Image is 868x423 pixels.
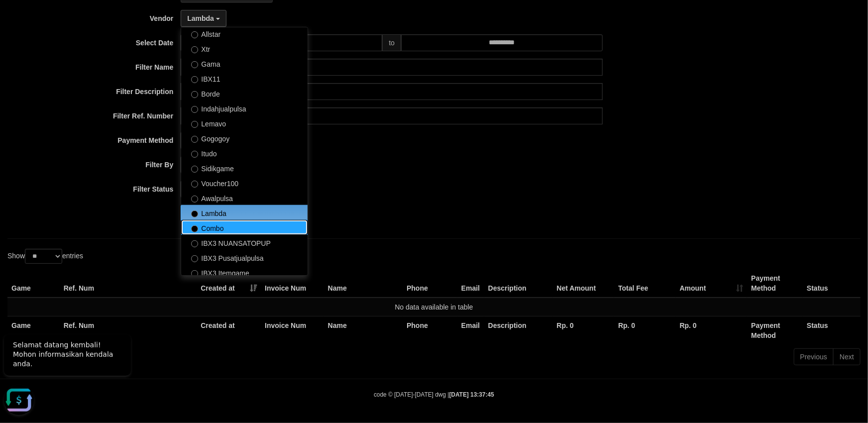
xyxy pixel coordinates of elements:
input: IBX3 Pusatjualpulsa [191,255,198,262]
input: Xtr [191,46,198,53]
th: Email [457,316,484,344]
th: Rp. 0 [553,316,615,344]
th: Invoice Num [261,269,324,298]
th: Payment Method [747,269,803,298]
label: Lambda [181,205,308,220]
label: Awalpulsa [181,190,308,205]
th: Name [324,316,403,344]
input: Lambda [191,211,198,217]
label: Gogogoy [181,130,308,145]
input: Itudo [191,151,198,158]
label: IBX3 Pusatjualpulsa [181,250,308,265]
th: Created at [197,316,261,344]
th: Payment Method [747,316,803,344]
label: IBX3 NUANSATOPUP [181,235,308,250]
th: Rp. 0 [676,316,748,344]
span: Selamat datang kembali! Mohon informasikan kendala anda. [13,15,113,42]
input: Sidikgame [191,166,198,173]
label: Sidikgame [181,160,308,175]
button: Lambda [181,10,226,27]
span: to [382,34,401,51]
label: Show entries [7,249,83,264]
th: Total Fee [614,269,676,298]
label: Allstar [181,26,308,41]
label: Lemavo [181,115,308,130]
th: Status [803,316,861,344]
th: Description [484,269,553,298]
td: No data available in table [7,298,861,317]
th: Game [7,316,60,344]
button: Open LiveChat chat widget [4,60,34,90]
th: Ref. Num [60,316,197,344]
th: Description [484,316,553,344]
select: Showentries [25,249,62,264]
small: code © [DATE]-[DATE] dwg | [374,391,494,398]
label: Indahjualpulsa [181,101,308,115]
th: Phone [403,269,457,298]
a: Next [833,348,861,365]
input: Awalpulsa [191,196,198,203]
input: Gama [191,61,198,68]
th: Phone [403,316,457,344]
input: IBX11 [191,76,198,83]
div: Showing 0 to 0 of 0 entries [7,347,354,361]
label: IBX11 [181,71,308,86]
label: Voucher100 [181,175,308,190]
input: IBX3 NUANSATOPUP [191,240,198,247]
input: Voucher100 [191,181,198,188]
input: IBX3 Itemgame [191,270,198,277]
th: Game [7,269,60,298]
th: Status [803,269,861,298]
input: Allstar [191,31,198,38]
th: Rp. 0 [614,316,676,344]
th: Created at: activate to sort column ascending [197,269,261,298]
span: Lambda [187,14,214,22]
input: Gogogoy [191,136,198,143]
th: Amount: activate to sort column ascending [676,269,748,298]
label: Borde [181,86,308,101]
label: Gama [181,56,308,71]
th: Ref. Num [60,269,197,298]
label: Itudo [181,145,308,160]
a: Previous [794,348,834,365]
th: Invoice Num [261,316,324,344]
strong: [DATE] 13:37:45 [449,391,494,398]
label: Combo [181,220,308,235]
input: Combo [191,225,198,232]
th: Email [457,269,484,298]
input: Lemavo [191,121,198,128]
input: Borde [191,91,198,98]
input: Indahjualpulsa [191,106,198,113]
label: Xtr [181,41,308,56]
label: IBX3 Itemgame [181,265,308,280]
th: Net Amount [553,269,615,298]
th: Name [324,269,403,298]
